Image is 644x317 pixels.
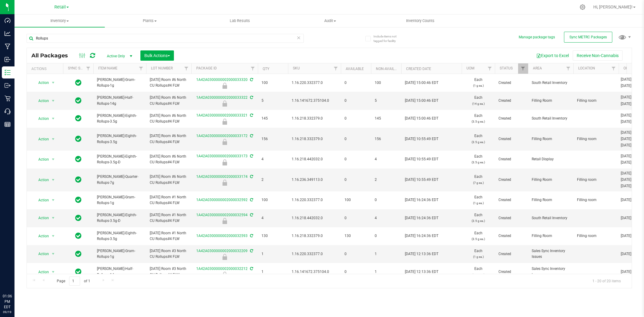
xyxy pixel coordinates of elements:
[344,233,367,239] span: 130
[191,180,259,186] div: Newly Received
[50,135,57,143] span: select
[375,233,398,239] span: 0
[344,136,367,142] span: 0
[14,18,105,24] span: Inventory
[498,136,524,142] span: Created
[97,154,143,165] span: [PERSON_NAME]-Eighth-Rollups-3.5g-D
[191,159,259,165] div: Newly Received
[373,34,404,43] span: Include items not tagged for facility
[297,34,301,42] span: Clear
[196,234,248,238] a: 1A42A0300000002000032593
[97,95,143,106] span: [PERSON_NAME]-Half-Rollups-14g
[97,194,143,206] span: [PERSON_NAME]-Gram-Rollups-1g
[196,95,248,100] a: 1A42A0300000002000033322
[261,177,284,183] span: 2
[465,139,491,145] p: (3.5 g ea.)
[75,114,82,123] span: In Sync
[33,97,49,105] span: Action
[498,80,524,86] span: Created
[54,5,66,10] span: Retail
[465,77,491,88] span: Each
[50,155,57,164] span: select
[588,277,626,286] span: 1 - 20 of 20 items
[75,155,82,163] span: In Sync
[151,66,173,70] a: Lot Number
[405,136,438,142] span: [DATE] 10:55:49 EDT
[105,18,195,24] span: Plants
[5,18,11,24] inline-svg: Dashboard
[405,197,438,203] span: [DATE] 16:24:36 EDT
[465,272,491,278] p: (14 g ea.)
[498,233,524,239] span: Created
[150,248,188,260] span: [DATE] Room #3 North CU Rollups#4 FLW
[498,269,524,275] span: Created
[150,194,188,206] span: [DATE] Room #1 North CU Rollups#4 FLW
[261,233,284,239] span: 130
[344,116,367,121] span: 0
[196,175,248,179] a: 1A42A0300000002000033174
[609,63,619,74] a: Filter
[3,310,12,314] p: 09/19
[136,63,146,74] a: Filter
[498,197,524,203] span: Created
[150,212,188,224] span: [DATE] Room #1 North CU Rollups#4 FLW
[5,121,11,127] inline-svg: Reports
[375,197,398,203] span: 0
[196,249,248,253] a: 1A42A0300000002000032209
[33,214,49,222] span: Action
[563,63,573,74] a: Filter
[376,67,403,71] a: Non-Available
[405,177,438,183] span: [DATE] 10:55:49 EDT
[405,98,438,104] span: [DATE] 15:00:46 EDT
[405,251,438,257] span: [DATE] 12:13:36 EDT
[593,5,633,9] span: Hi, [PERSON_NAME]!
[195,14,285,27] a: Lab Results
[498,251,524,257] span: Created
[191,139,259,145] div: Newly Received
[564,32,612,43] button: Sync METRC Packages
[191,83,259,89] div: Newly Received
[569,35,607,39] span: Sync METRC Packages
[532,215,570,221] span: South Retail Inventory
[406,67,431,71] a: Created Date
[3,293,12,310] p: 01:06 PM EDT
[5,56,11,62] inline-svg: Inbound
[498,116,524,121] span: Created
[68,66,91,70] a: Sync Status
[465,230,491,242] span: Each
[285,18,375,24] span: Audit
[261,116,284,121] span: 145
[465,180,491,186] p: (7 g ea.)
[75,214,82,222] span: In Sync
[97,174,143,185] span: [PERSON_NAME]-Quarter-Rollups-7g
[532,116,570,121] span: South Retail Inventory
[533,66,542,70] a: Area
[405,215,438,221] span: [DATE] 16:24:36 EDT
[150,174,188,185] span: [DATE] Room #6 North CU Rollups#4 FLW
[375,251,398,257] span: 1
[346,67,364,71] a: Available
[465,266,491,277] span: Each
[196,78,248,82] a: 1A42A0300000002000033320
[375,269,398,275] span: 1
[33,250,49,258] span: Action
[532,177,570,183] span: Filling Room
[191,101,259,107] div: Newly Received
[405,80,438,86] span: [DATE] 15:00:46 EDT
[75,232,82,240] span: In Sync
[33,155,49,164] span: Action
[105,14,195,27] a: Plants
[577,177,615,183] span: Filling room
[196,198,248,202] a: 1A42A0300000002000032592
[292,251,337,257] span: 1.16.220.332377.0
[181,63,191,74] a: Filter
[573,50,623,61] button: Receive Non-Cannabis
[196,113,248,117] a: 1A42A0300000002000033321
[196,134,248,138] a: 1A42A0300000002000033172
[500,66,513,70] a: Status
[405,233,438,239] span: [DATE] 16:24:36 EDT
[465,236,491,242] p: (3.5 g ea.)
[249,213,253,217] span: Sync from Compliance System
[577,98,615,104] span: Filling room
[98,66,117,70] a: Item Name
